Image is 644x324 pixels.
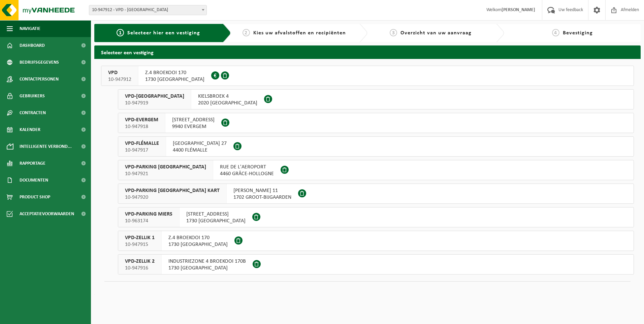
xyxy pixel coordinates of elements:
[89,5,207,15] span: 10-947912 - VPD - ASSE
[125,100,184,106] span: 10-947919
[20,121,40,138] span: Kalender
[125,258,155,265] span: VPD-ZELLIK 2
[198,100,257,106] span: 2020 [GEOGRAPHIC_DATA]
[20,37,45,54] span: Dashboard
[172,117,215,123] span: [STREET_ADDRESS]
[125,187,220,194] span: VPD-PARKING [GEOGRAPHIC_DATA] KART
[390,29,397,36] span: 3
[400,30,472,36] span: Overzicht van uw aanvraag
[168,234,228,241] span: Z.4 BROEKOOI 170
[20,71,59,88] span: Contactpersonen
[20,88,45,104] span: Gebruikers
[118,136,634,157] button: VPD-FLÉMALLE 10-947917 [GEOGRAPHIC_DATA] 274400 FLÉMALLE
[118,184,634,204] button: VPD-PARKING [GEOGRAPHIC_DATA] KART 10-947920 [PERSON_NAME] 111702 GROOT-BIJGAARDEN
[89,5,206,15] span: 10-947912 - VPD - ASSE
[118,89,634,109] button: VPD-[GEOGRAPHIC_DATA] 10-947919 KIELSBROEK 42020 [GEOGRAPHIC_DATA]
[243,29,250,36] span: 2
[253,30,346,36] span: Kies uw afvalstoffen en recipiënten
[108,76,131,83] span: 10-947912
[125,194,220,201] span: 10-947920
[145,69,204,76] span: Z.4 BROEKOOI 170
[168,241,228,248] span: 1730 [GEOGRAPHIC_DATA]
[125,93,184,100] span: VPD-[GEOGRAPHIC_DATA]
[20,172,48,189] span: Documenten
[125,164,206,170] span: VPD-PARKING [GEOGRAPHIC_DATA]
[173,147,227,154] span: 4400 FLÉMALLE
[118,254,634,274] button: VPD-ZELLIK 2 10-947916 INDUSTRIEZONE 4 BROEKOOI 170B1730 [GEOGRAPHIC_DATA]
[20,138,72,155] span: Intelligente verbond...
[118,231,634,251] button: VPD-ZELLIK 1 10-947915 Z.4 BROEKOOI 1701730 [GEOGRAPHIC_DATA]
[198,93,257,100] span: KIELSBROEK 4
[552,29,559,36] span: 4
[108,69,131,76] span: VPD
[125,211,172,218] span: VPD-PARKING MIERS
[20,20,40,37] span: Navigatie
[125,170,206,177] span: 10-947921
[125,234,155,241] span: VPD-ZELLIK 1
[20,189,50,205] span: Product Shop
[186,211,246,218] span: [STREET_ADDRESS]
[145,76,204,83] span: 1730 [GEOGRAPHIC_DATA]
[125,147,159,154] span: 10-947917
[125,265,155,271] span: 10-947916
[20,104,46,121] span: Contracten
[20,54,59,71] span: Bedrijfsgegevens
[127,30,200,36] span: Selecteer hier een vestiging
[125,140,159,147] span: VPD-FLÉMALLE
[502,7,535,12] strong: [PERSON_NAME]
[125,241,155,248] span: 10-947915
[118,207,634,227] button: VPD-PARKING MIERS 10-963174 [STREET_ADDRESS]1730 [GEOGRAPHIC_DATA]
[233,187,291,194] span: [PERSON_NAME] 11
[20,205,74,222] span: Acceptatievoorwaarden
[94,45,641,59] h2: Selecteer een vestiging
[125,117,158,123] span: VPD-EVERGEM
[125,123,158,130] span: 10-947918
[220,164,274,170] span: RUE DE L'AEROPORT
[168,258,246,265] span: INDUSTRIEZONE 4 BROEKOOI 170B
[220,170,274,177] span: 4460 GRÂCE-HOLLOGNE
[125,218,172,224] span: 10-963174
[118,113,634,133] button: VPD-EVERGEM 10-947918 [STREET_ADDRESS]9940 EVERGEM
[117,29,124,36] span: 1
[168,265,246,271] span: 1730 [GEOGRAPHIC_DATA]
[563,30,593,36] span: Bevestiging
[20,155,45,172] span: Rapportage
[118,160,634,180] button: VPD-PARKING [GEOGRAPHIC_DATA] 10-947921 RUE DE L'AEROPORT4460 GRÂCE-HOLLOGNE
[172,123,215,130] span: 9940 EVERGEM
[101,66,634,86] button: VPD 10-947912 Z.4 BROEKOOI 1701730 [GEOGRAPHIC_DATA]
[233,194,291,201] span: 1702 GROOT-BIJGAARDEN
[173,140,227,147] span: [GEOGRAPHIC_DATA] 27
[186,218,246,224] span: 1730 [GEOGRAPHIC_DATA]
